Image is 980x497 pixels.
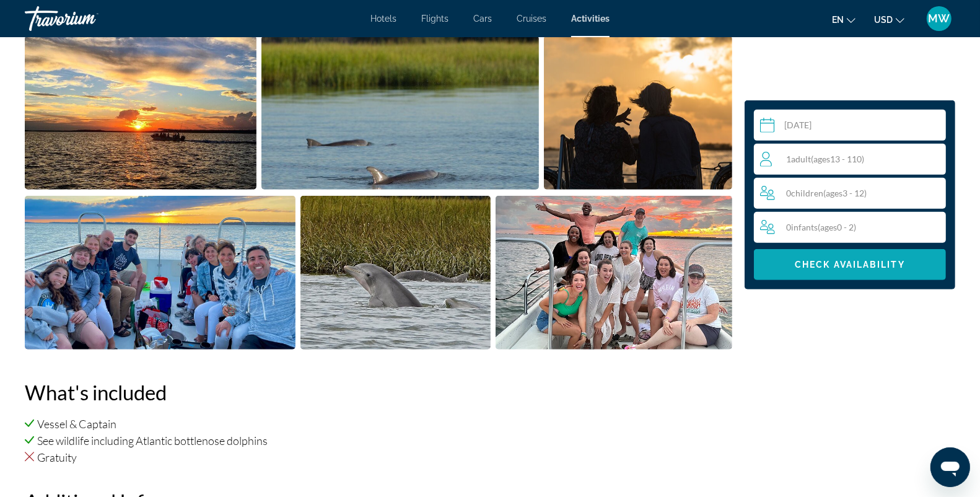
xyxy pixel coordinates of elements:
[791,188,823,198] span: Children
[300,195,491,350] button: Open full-screen image slider
[818,222,856,232] span: ( 0 - 2)
[370,14,396,24] a: Hotels
[25,380,732,405] h2: What's included
[813,154,830,164] span: ages
[791,154,811,164] span: Adult
[786,154,864,164] span: 1
[571,14,610,24] a: Activities
[25,2,149,35] a: Travorium
[786,222,856,232] span: 0
[517,14,546,24] a: Cruises
[929,12,950,25] span: MW
[261,35,540,190] button: Open full-screen image slider
[874,15,893,25] span: USD
[795,260,905,270] span: Check Availability
[25,451,732,464] li: Gratuity
[811,154,864,164] span: ( 13 - 110)
[544,35,732,190] button: Open full-screen image slider
[791,222,818,232] span: Infants
[496,195,732,350] button: Open full-screen image slider
[421,14,448,24] a: Flights
[754,249,946,280] button: Check Availability
[473,14,492,24] a: Cars
[930,447,970,487] iframe: Button to launch messaging window
[25,417,732,431] li: Vessel & Captain
[832,11,855,29] button: Change language
[25,35,256,190] button: Open full-screen image slider
[25,195,295,350] button: Open full-screen image slider
[820,222,837,232] span: ages
[874,11,904,29] button: Change currency
[754,144,946,243] button: Travelers: 1 adult, 0 children
[832,15,844,25] span: en
[25,434,732,447] li: See wildlife including Atlantic bottlenose dolphins
[826,188,842,198] span: ages
[923,6,955,32] button: User Menu
[823,188,867,198] span: ( 3 - 12)
[786,188,867,198] span: 0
